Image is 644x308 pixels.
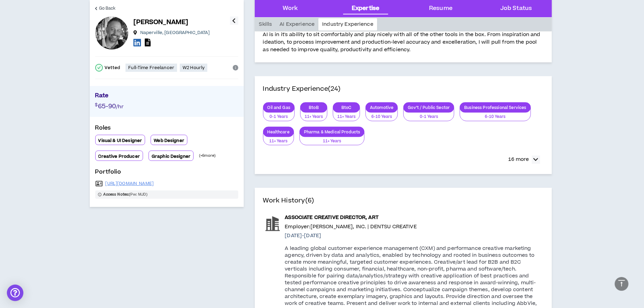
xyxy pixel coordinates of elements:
button: 0-1 Years [263,108,295,121]
p: Pharma & Medical Products [300,129,364,134]
p: Vetted [105,65,120,70]
button: 16 more [505,153,544,166]
div: Work [283,4,298,13]
p: 11+ Years [337,114,356,120]
p: 6-10 Years [370,114,393,120]
div: Resume [429,4,452,13]
button: 11+ Years [333,108,360,121]
p: Roles [95,124,238,135]
p: (+ 6 more) [199,153,216,158]
p: Portfolio [95,168,238,179]
p: BtoC [333,105,360,110]
button: 11+ Years [299,132,365,145]
p: Oil and Gas [263,105,295,110]
p: W2 Hourly [183,65,205,70]
p: 11+ Years [268,138,290,144]
p: [PERSON_NAME] [134,18,188,27]
p: Rate [95,91,238,102]
span: info-circle [98,193,101,196]
p: Employer: [PERSON_NAME], INC. | DENTSU CREATIVE [285,223,544,231]
p: Graphic Designer [152,154,190,159]
div: Job Status [500,4,532,13]
p: 0-1 Years [268,114,291,120]
div: Expertise [352,4,379,13]
h4: Work History (6) [263,196,544,206]
button: 11+ Years [300,108,327,121]
p: Naperville , [GEOGRAPHIC_DATA] [140,30,210,35]
p: Full-Time Freelancer [128,65,174,70]
p: Creative Producer [98,154,140,159]
button: 6-10 Years [460,108,531,121]
p: BtoB [301,105,327,110]
p: Visual & UI Designer [98,138,142,143]
span: (Pw: MJD) [95,190,238,199]
p: 6-10 Years [464,114,526,120]
p: Business Professional Services [460,105,530,110]
a: [URL][DOMAIN_NAME] [106,181,154,186]
div: Skills [255,18,276,31]
div: Open Intercom Messenger [7,285,23,301]
p: 16 more [509,156,529,163]
p: I may incorporate the use of AI in several ways while working on a project or challenge. Specific... [263,15,544,54]
p: [DATE] - [DATE] [285,232,544,240]
span: $ [95,102,98,108]
span: check-circle [95,64,103,71]
span: vertical-align-top [618,279,626,287]
p: Gov’t / Public Sector [404,105,454,110]
i: Access Notes: [103,192,129,197]
div: AI Experience [276,18,318,31]
span: 65-90 [98,102,116,111]
div: Industry Experience [318,18,377,31]
button: 0-1 Years [403,108,454,121]
p: 11+ Years [305,114,323,120]
button: 6-10 Years [365,108,398,121]
p: Healthcare [263,129,294,134]
p: Web Designer [154,138,184,143]
p: 11+ Years [304,138,360,144]
span: Go Back [99,5,116,12]
h4: Industry Experience (24) [263,84,341,94]
p: 0-1 Years [408,114,450,120]
p: Automotive [366,105,397,110]
span: /hr [116,103,123,110]
span: (Pw: MJD) [103,192,148,197]
img: MERKLE, INC. | DENTSU CREATIVE [263,214,282,233]
p: ASSOCIATE CREATIVE DIRECTOR, ART [285,214,544,221]
span: info-circle [233,65,238,70]
div: Matt D. [95,16,128,49]
button: 11+ Years [263,132,294,145]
